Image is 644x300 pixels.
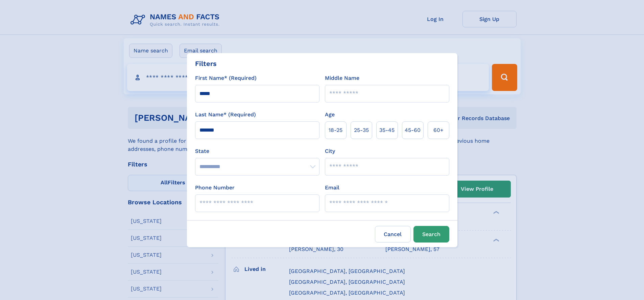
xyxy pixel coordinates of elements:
[195,184,235,192] label: Phone Number
[354,126,369,134] span: 25‑35
[405,126,421,134] span: 45‑60
[433,126,444,134] span: 60+
[195,59,217,69] div: Filters
[325,111,335,119] label: Age
[379,126,395,134] span: 35‑45
[413,226,449,243] button: Search
[195,74,257,82] label: First Name* (Required)
[375,226,411,243] label: Cancel
[325,184,339,192] label: Email
[329,126,342,134] span: 18‑25
[195,147,319,155] label: State
[195,111,256,119] label: Last Name* (Required)
[325,147,335,155] label: City
[325,74,359,82] label: Middle Name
